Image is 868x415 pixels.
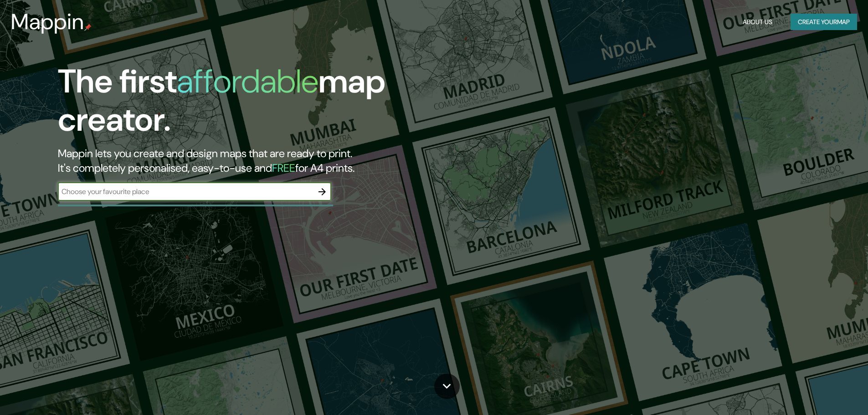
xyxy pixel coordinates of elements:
[84,24,92,31] img: mappin-pin
[58,62,492,146] h1: The first map creator.
[272,161,295,175] h5: FREE
[11,9,84,35] h3: Mappin
[58,186,313,197] input: Choose your favourite place
[739,14,776,31] button: About Us
[58,146,492,175] h2: Mappin lets you create and design maps that are ready to print. It's completely personalised, eas...
[791,14,857,31] button: Create yourmap
[177,60,318,102] h1: affordable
